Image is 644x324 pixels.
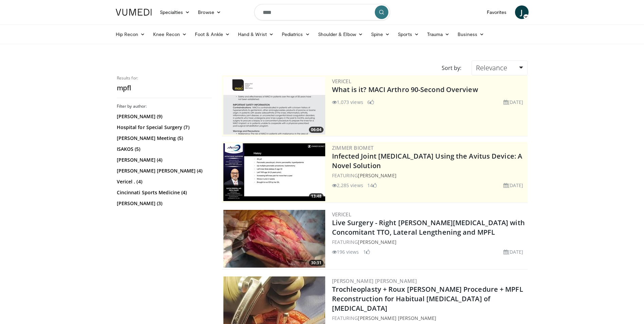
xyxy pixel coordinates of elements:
[332,172,526,179] div: FEATURING
[503,182,523,189] li: [DATE]
[332,98,363,106] li: 1,073 views
[367,28,394,41] a: Spine
[314,28,367,41] a: Shoulder & Elbow
[223,210,325,268] a: 30:31
[503,248,523,255] li: [DATE]
[234,28,278,41] a: Hand & Wrist
[149,28,191,41] a: Knee Recon
[117,178,210,185] a: Vericel . (4)
[223,77,325,134] img: aa6cc8ed-3dbf-4b6a-8d82-4a06f68b6688.300x170_q85_crop-smart_upscale.jpg
[358,239,396,245] a: [PERSON_NAME]
[332,85,478,94] a: What is it? MACI Arthro 90-Second Overview
[223,143,325,201] a: 13:48
[437,60,466,75] div: Sort by:
[112,28,149,41] a: Hip Recon
[117,113,210,120] a: [PERSON_NAME] (9)
[117,135,210,142] a: [PERSON_NAME] Meeting (5)
[332,144,374,151] a: Zimmer Biomet
[191,28,234,41] a: Foot & Ankle
[332,182,363,189] li: 2,285 views
[363,248,370,255] li: 1
[117,167,210,174] a: [PERSON_NAME] [PERSON_NAME] (4)
[254,4,390,20] input: Search topics, interventions
[332,285,523,313] a: Trochleoplasty + Roux [PERSON_NAME] Procedure + MPFL Reconstruction for Habitual [MEDICAL_DATA] o...
[332,218,525,237] a: Live Surgery - Right [PERSON_NAME][MEDICAL_DATA] with Concomitant TTO, Lateral Lengthening and MPFL
[117,104,212,109] h3: Filter by author:
[454,28,488,41] a: Business
[223,143,325,201] img: 6109daf6-8797-4a77-88a1-edd099c0a9a9.300x170_q85_crop-smart_upscale.jpg
[358,315,436,321] a: [PERSON_NAME] [PERSON_NAME]
[332,211,352,218] a: Vericel
[332,277,417,284] a: [PERSON_NAME] [PERSON_NAME]
[332,151,522,170] a: Infected Joint [MEDICAL_DATA] Using the Avitus Device: A Novel Solution
[332,78,352,85] a: Vericel
[515,5,529,19] a: J
[194,5,225,19] a: Browse
[309,193,324,199] span: 13:48
[483,5,511,19] a: Favorites
[503,98,523,106] li: [DATE]
[117,75,212,81] p: Results for:
[117,84,212,92] h2: mpfl
[117,146,210,152] a: ISAKOS (5)
[332,238,526,246] div: FEATURING
[358,172,396,179] a: [PERSON_NAME]
[117,189,210,196] a: Cincinnati Sports Medicine (4)
[156,5,194,19] a: Specialties
[117,124,210,131] a: Hospital for Special Surgery (7)
[117,157,210,163] a: [PERSON_NAME] (4)
[278,28,314,41] a: Pediatrics
[223,77,325,134] a: 06:04
[332,314,526,322] div: FEATURING
[117,200,210,207] a: [PERSON_NAME] (3)
[367,98,374,106] li: 6
[472,60,527,75] a: Relevance
[332,248,359,255] li: 196 views
[309,127,324,133] span: 06:04
[223,210,325,268] img: f2822210-6046-4d88-9b48-ff7c77ada2d7.300x170_q85_crop-smart_upscale.jpg
[394,28,423,41] a: Sports
[309,260,324,266] span: 30:31
[367,182,377,189] li: 14
[423,28,454,41] a: Trauma
[116,9,152,16] img: VuMedi Logo
[476,63,507,72] span: Relevance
